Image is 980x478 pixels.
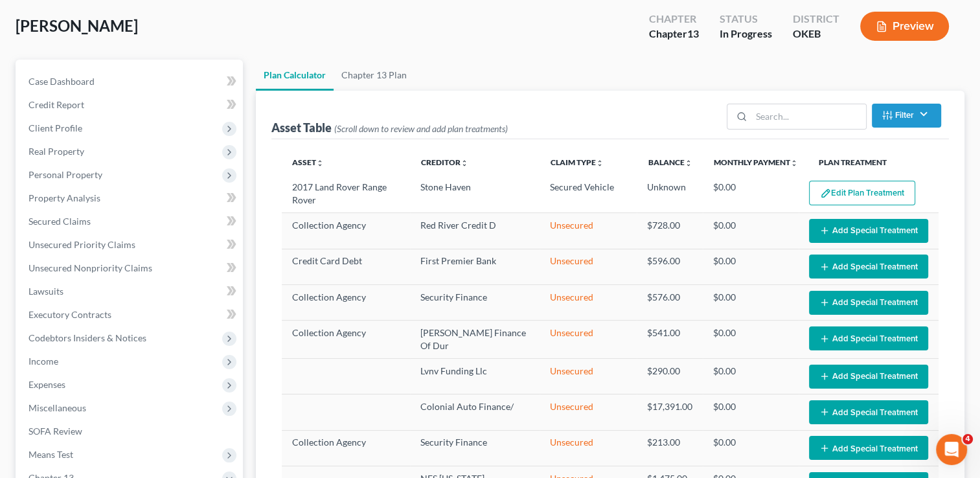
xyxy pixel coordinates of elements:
[809,400,928,424] button: Add Special Treatment
[282,285,410,321] td: Collection Agency
[540,176,637,213] td: Secured Vehicle
[703,321,799,358] td: $0.00
[410,176,540,213] td: Stone Haven
[872,104,941,128] button: Filter
[282,176,410,213] td: 2017 Land Rover Range Rover
[18,256,243,280] a: Unsecured Nonpriority Claims
[28,216,91,227] span: Secured Claims
[316,159,324,167] i: unfold_more
[540,285,637,321] td: Unsecured
[720,12,772,27] div: Status
[271,120,508,135] div: Asset Table
[282,213,410,249] td: Collection Agency
[703,430,799,466] td: $0.00
[282,249,410,284] td: Credit Card Debt
[28,426,82,437] span: SOFA Review
[714,157,798,167] a: Monthly Paymentunfold_more
[28,239,135,250] span: Unsecured Priority Claims
[637,213,703,249] td: $728.00
[637,249,703,284] td: $596.00
[28,192,100,203] span: Property Analysis
[28,76,95,87] span: Case Dashboard
[28,356,58,367] span: Income
[809,326,928,350] button: Add Special Treatment
[596,159,604,167] i: unfold_more
[410,285,540,321] td: Security Finance
[809,291,928,315] button: Add Special Treatment
[963,434,973,444] span: 4
[703,394,799,430] td: $0.00
[28,286,63,297] span: Lawsuits
[860,12,949,41] button: Preview
[551,157,604,167] a: Claim Typeunfold_more
[809,365,928,389] button: Add Special Treatment
[540,213,637,249] td: Unsecured
[410,249,540,284] td: First Premier Bank
[809,219,928,243] button: Add Special Treatment
[28,122,82,133] span: Client Profile
[461,159,468,167] i: unfold_more
[28,309,111,320] span: Executory Contracts
[18,187,243,210] a: Property Analysis
[16,16,138,35] span: [PERSON_NAME]
[637,176,703,213] td: Unknown
[540,249,637,284] td: Unsecured
[751,104,866,129] input: Search...
[685,159,692,167] i: unfold_more
[18,93,243,117] a: Credit Report
[637,430,703,466] td: $213.00
[809,181,915,205] button: Edit Plan Treatment
[421,157,468,167] a: Creditorunfold_more
[410,394,540,430] td: Colonial Auto Finance/
[292,157,324,167] a: Assetunfold_more
[809,255,928,279] button: Add Special Treatment
[687,27,699,40] span: 13
[282,321,410,358] td: Collection Agency
[334,60,415,91] a: Chapter 13 Plan
[18,70,243,93] a: Case Dashboard
[28,262,152,273] span: Unsecured Nonpriority Claims
[18,420,243,443] a: SOFA Review
[703,285,799,321] td: $0.00
[703,249,799,284] td: $0.00
[540,321,637,358] td: Unsecured
[808,150,939,176] th: Plan Treatment
[18,303,243,326] a: Executory Contracts
[793,27,839,41] div: OKEB
[648,157,692,167] a: Balanceunfold_more
[256,60,334,91] a: Plan Calculator
[637,358,703,394] td: $290.00
[28,169,102,180] span: Personal Property
[410,430,540,466] td: Security Finance
[410,321,540,358] td: [PERSON_NAME] Finance Of Dur
[334,123,508,134] span: (Scroll down to review and add plan treatments)
[703,213,799,249] td: $0.00
[28,99,84,110] span: Credit Report
[28,146,84,157] span: Real Property
[703,176,799,213] td: $0.00
[637,394,703,430] td: $17,391.00
[28,402,86,413] span: Miscellaneous
[540,430,637,466] td: Unsecured
[649,27,699,41] div: Chapter
[28,449,73,460] span: Means Test
[18,210,243,233] a: Secured Claims
[820,188,831,199] img: edit-pencil-c1479a1de80d8dea1e2430c2f745a3c6a07e9d7aa2eeffe225670001d78357a8.svg
[637,285,703,321] td: $576.00
[540,358,637,394] td: Unsecured
[540,394,637,430] td: Unsecured
[720,27,772,41] div: In Progress
[18,233,243,256] a: Unsecured Priority Claims
[703,358,799,394] td: $0.00
[793,12,839,27] div: District
[809,436,928,460] button: Add Special Treatment
[28,332,146,343] span: Codebtors Insiders & Notices
[649,12,699,27] div: Chapter
[637,321,703,358] td: $541.00
[410,213,540,249] td: Red River Credit D
[790,159,798,167] i: unfold_more
[936,434,967,465] iframe: Intercom live chat
[28,379,65,390] span: Expenses
[18,280,243,303] a: Lawsuits
[282,430,410,466] td: Collection Agency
